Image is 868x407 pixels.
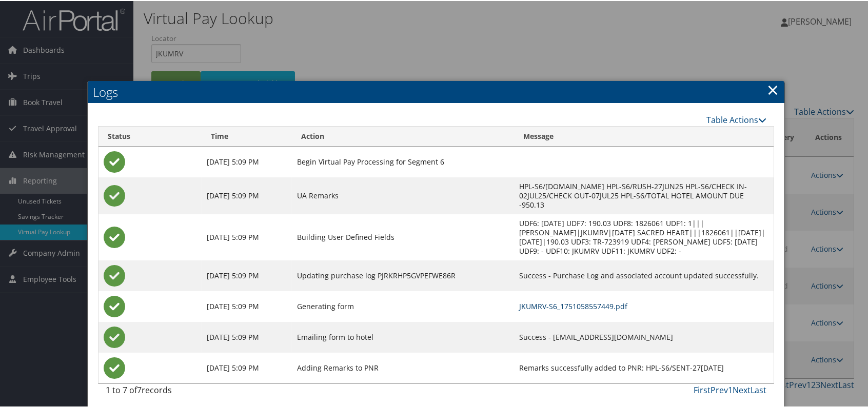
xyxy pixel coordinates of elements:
[733,383,751,395] a: Next
[728,383,733,395] a: 1
[292,176,514,213] td: UA Remarks
[202,352,292,382] td: [DATE] 5:09 PM
[202,176,292,213] td: [DATE] 5:09 PM
[514,352,774,382] td: Remarks successfully added to PNR: HPL-S6/SENT-27[DATE]
[202,146,292,176] td: [DATE] 5:09 PM
[292,126,514,146] th: Action: activate to sort column ascending
[514,321,774,352] td: Success - [EMAIL_ADDRESS][DOMAIN_NAME]
[202,213,292,259] td: [DATE] 5:09 PM
[292,146,514,176] td: Begin Virtual Pay Processing for Segment 6
[202,321,292,352] td: [DATE] 5:09 PM
[514,259,774,290] td: Success - Purchase Log and associated account updated successfully.
[106,383,260,400] div: 1 to 7 of records
[202,126,292,146] th: Time: activate to sort column ascending
[137,383,142,395] span: 7
[98,126,202,146] th: Status: activate to sort column ascending
[767,78,779,99] a: Close
[292,321,514,352] td: Emailing form to hotel
[202,259,292,290] td: [DATE] 5:09 PM
[514,126,774,146] th: Message: activate to sort column ascending
[88,80,784,103] h2: Logs
[292,213,514,259] td: Building User Defined Fields
[706,113,766,125] a: Table Actions
[514,213,774,259] td: UDF6: [DATE] UDF7: 190.03 UDF8: 1826061 UDF1: 1|||[PERSON_NAME]|JKUMRV|[DATE] SACRED HEART|||1826...
[711,383,728,395] a: Prev
[751,383,766,395] a: Last
[514,176,774,213] td: HPL-S6/[DOMAIN_NAME] HPL-S6/RUSH-27JUN25 HPL-S6/CHECK IN-02JUL25/CHECK OUT-07JUL25 HPL-S6/TOTAL H...
[519,300,627,310] a: JKUMRV-S6_1751058557449.pdf
[694,383,711,395] a: First
[292,352,514,382] td: Adding Remarks to PNR
[292,290,514,321] td: Generating form
[292,259,514,290] td: Updating purchase log PJRKRHP5GVPEFWE86R
[202,290,292,321] td: [DATE] 5:09 PM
